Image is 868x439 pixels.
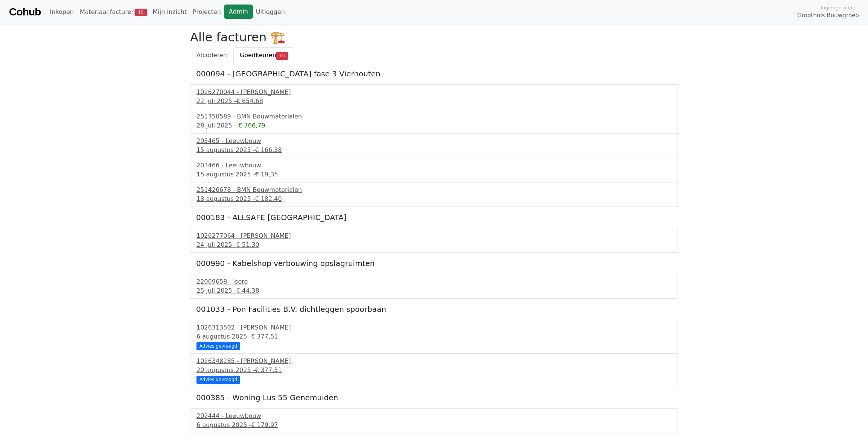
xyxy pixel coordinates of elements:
div: 22069658 - Isero [196,277,672,286]
div: 20 augustus 2025 - [196,366,672,375]
span: Ingelogd onder: [821,4,859,11]
h2: Alle facturen 🏗️ [190,30,678,44]
div: 203466 - Leeuwbouw [196,161,672,170]
div: 18 augustus 2025 - [196,194,672,204]
a: 251426678 - BMN Bouwmaterialen18 augustus 2025 -€ 182,40 [196,185,672,204]
a: Cohub [9,3,41,21]
h5: 000385 - Woning Lus 55 Genemuiden [196,393,672,402]
a: 251350589 - BMN Bouwmaterialen28 juli 2025 --€ 766,79 [196,112,672,130]
a: Admin [224,5,253,19]
span: € 377,51 [255,366,282,374]
span: Groothuis Bouwgroep [797,11,859,20]
div: 1026348285 - [PERSON_NAME] [196,357,672,366]
a: 1026313502 - [PERSON_NAME]6 augustus 2025 -€ 377,51 Advies gevraagd [196,323,672,349]
div: 1026270044 - [PERSON_NAME] [196,88,672,97]
span: € 166,38 [255,146,282,153]
span: € 19,35 [255,171,278,178]
div: 1026277064 - [PERSON_NAME] [196,231,672,240]
span: € 377,51 [251,333,278,340]
span: -€ 766,79 [236,122,265,129]
div: 28 juli 2025 - [196,121,672,130]
div: 203465 - Leeuwbouw [196,137,672,146]
a: 202444 - Leeuwbouw6 augustus 2025 -€ 179,97 [196,412,672,430]
div: Advies gevraagd [196,342,240,350]
span: 15 [135,9,147,16]
span: Afcoderen [196,52,227,59]
span: Goedkeuren [240,52,276,59]
h5: 001033 - Pon Facilities B.V. dichtleggen spoorbaan [196,305,672,314]
span: € 179,97 [251,421,278,428]
span: € 44,38 [236,287,259,294]
a: 1026277064 - [PERSON_NAME]24 juli 2025 -€ 51,30 [196,231,672,249]
div: Advies gevraagd [196,376,240,383]
span: € 654,68 [236,97,263,105]
div: 15 augustus 2025 - [196,146,672,155]
div: 202444 - Leeuwbouw [196,412,672,421]
a: 22069658 - Isero25 juli 2025 -€ 44,38 [196,277,672,295]
a: Afcoderen [190,47,233,63]
div: 251426678 - BMN Bouwmaterialen [196,185,672,194]
div: 24 juli 2025 - [196,240,672,249]
a: Goedkeuren15 [233,47,294,63]
span: 15 [276,52,288,59]
span: € 51,30 [236,241,259,248]
div: 22 juli 2025 - [196,97,672,106]
a: 1026270044 - [PERSON_NAME]22 juli 2025 -€ 654,68 [196,88,672,106]
a: Materiaal facturen15 [77,5,150,20]
div: 15 augustus 2025 - [196,170,672,179]
h5: 000183 - ALLSAFE [GEOGRAPHIC_DATA] [196,213,672,222]
div: 6 augustus 2025 - [196,421,672,430]
div: 251350589 - BMN Bouwmaterialen [196,112,672,121]
div: 25 juli 2025 - [196,286,672,295]
a: Uitloggen [253,5,288,20]
h5: 000094 - [GEOGRAPHIC_DATA] fase 3 Vierhouten [196,69,672,78]
span: € 182,40 [255,195,282,202]
a: 1026348285 - [PERSON_NAME]20 augustus 2025 -€ 377,51 Advies gevraagd [196,357,672,383]
a: Mijn inzicht [150,5,190,20]
a: Projecten [190,5,224,20]
div: 6 augustus 2025 - [196,332,672,341]
a: 203466 - Leeuwbouw15 augustus 2025 -€ 19,35 [196,161,672,179]
h5: 000990 - Kabelshop verbouwing opslagruimten [196,259,672,268]
div: 1026313502 - [PERSON_NAME] [196,323,672,332]
a: 203465 - Leeuwbouw15 augustus 2025 -€ 166,38 [196,137,672,155]
a: Inkopen [47,5,76,20]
